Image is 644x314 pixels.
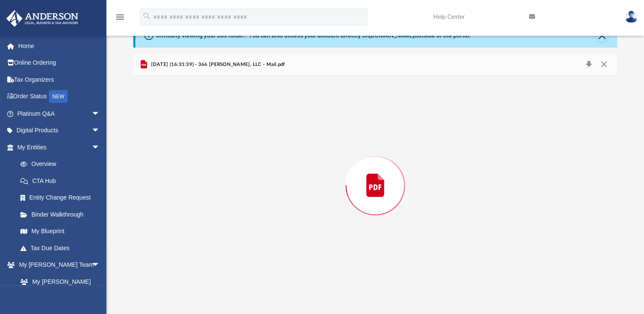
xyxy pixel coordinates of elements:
a: My Entitiesarrow_drop_down [6,139,113,156]
a: Order StatusNEW [6,88,113,106]
a: Digital Productsarrow_drop_down [6,122,113,139]
a: Platinum Q&Aarrow_drop_down [6,105,113,122]
a: My [PERSON_NAME] Teamarrow_drop_down [6,257,109,274]
span: arrow_drop_down [92,139,109,156]
a: Binder Walkthrough [12,206,113,223]
i: search [142,11,152,21]
button: Download [581,59,596,71]
a: Entity Change Request [12,189,113,206]
span: [DATE] (16:31:39) - 366 [PERSON_NAME], LLC - Mail.pdf [149,61,285,69]
a: Tax Organizers [6,71,113,88]
img: Anderson Advisors Platinum Portal [4,10,81,27]
div: Preview [133,54,617,296]
a: My Blueprint [12,223,109,240]
a: Tax Due Dates [12,240,113,257]
span: arrow_drop_down [92,122,109,140]
a: menu [115,16,125,22]
a: CTA Hub [12,172,113,189]
a: Online Ordering [6,54,113,71]
span: arrow_drop_down [92,257,109,274]
a: Overview [12,156,113,173]
img: User Pic [625,11,638,23]
a: My [PERSON_NAME] Team [12,273,104,300]
span: arrow_drop_down [92,105,109,123]
button: Close [596,59,611,71]
div: NEW [49,90,68,103]
a: Home [6,37,113,54]
i: menu [115,12,125,22]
